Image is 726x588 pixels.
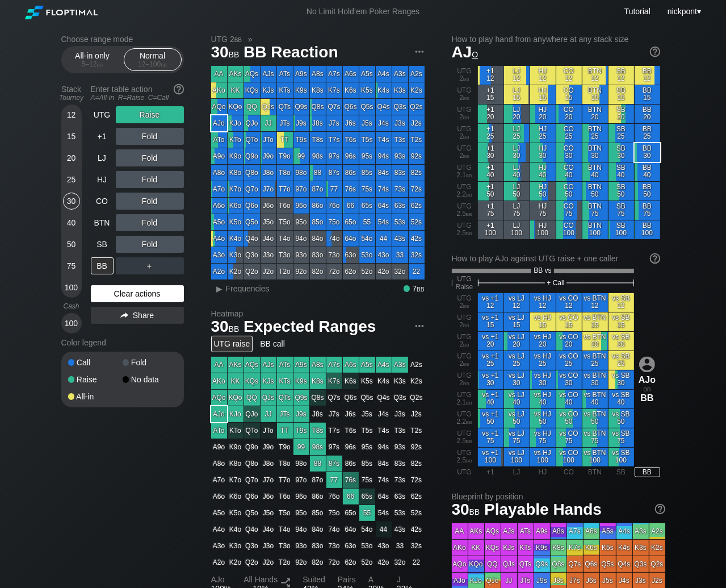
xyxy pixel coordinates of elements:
[91,128,114,145] div: +1
[277,99,293,115] div: QTs
[359,132,375,148] div: T5s
[609,124,634,143] div: SB 25
[376,66,392,82] div: A4s
[293,132,309,148] div: T9s
[277,66,293,82] div: ATs
[413,320,426,332] img: ellipsis.fd386fe8.svg
[120,312,128,319] img: share.864f2f62.svg
[63,257,80,274] div: 75
[343,165,359,181] div: 86s
[228,148,244,164] div: K9o
[359,165,375,181] div: 85s
[504,105,530,123] div: LJ 20
[609,162,634,181] div: SB 40
[452,162,477,181] div: UTG 2.1
[343,66,359,82] div: A6s
[228,165,244,181] div: K8o
[556,105,582,123] div: CO 20
[463,94,469,102] span: bb
[556,124,582,143] div: CO 25
[211,247,227,263] div: A3o
[530,182,556,201] div: HJ 50
[211,214,227,230] div: A5o
[452,43,479,61] span: AJ
[63,149,80,166] div: 20
[209,34,244,44] span: UTG 2
[624,7,651,16] a: Tutorial
[582,201,608,220] div: BTN 75
[310,214,326,230] div: 85o
[359,82,375,98] div: K5s
[582,182,608,201] div: BTN 50
[392,181,408,197] div: 73s
[289,7,437,19] div: No Limit Hold’em Poker Ranges
[326,82,342,98] div: K7s
[228,231,244,247] div: K4o
[244,198,260,214] div: Q6o
[326,214,342,230] div: 75o
[261,181,276,197] div: J7o
[582,66,608,85] div: BTN 12
[326,181,342,197] div: 77
[392,231,408,247] div: 43s
[478,220,503,239] div: +1 100
[609,220,634,239] div: SB 100
[413,45,426,58] img: ellipsis.fd386fe8.svg
[635,143,660,162] div: BB 30
[504,85,530,104] div: LJ 15
[244,214,260,230] div: Q5o
[91,80,184,106] div: Enter table action
[359,99,375,115] div: Q5s
[91,106,114,123] div: UTG
[68,376,123,383] div: Raise
[261,165,276,181] div: J8o
[326,99,342,115] div: Q7s
[116,149,184,166] div: Fold
[326,66,342,82] div: A7s
[310,198,326,214] div: 86o
[635,66,660,85] div: BB 12
[63,214,80,231] div: 40
[326,115,342,131] div: J7s
[452,143,477,162] div: UTG 2
[244,115,260,131] div: QJo
[116,171,184,188] div: Fold
[261,148,276,164] div: J9o
[68,393,123,401] div: All-in
[409,198,425,214] div: 62s
[635,201,660,220] div: BB 75
[452,66,477,85] div: UTG 2
[376,148,392,164] div: 94s
[326,198,342,214] div: 76o
[310,66,326,82] div: A8s
[211,115,227,131] div: AJo
[116,128,184,145] div: Fold
[116,214,184,231] div: Fold
[635,105,660,123] div: BB 20
[277,198,293,214] div: T6o
[326,148,342,164] div: 97s
[127,49,179,70] div: Normal
[556,66,582,85] div: CO 12
[463,132,469,140] span: bb
[409,148,425,164] div: 92s
[359,198,375,214] div: 65s
[343,247,359,263] div: 63o
[409,214,425,230] div: 52s
[261,115,276,131] div: JJ
[57,80,86,106] div: Stack
[211,82,227,98] div: AKo
[310,99,326,115] div: Q8s
[376,115,392,131] div: J4s
[63,236,80,253] div: 50
[244,148,260,164] div: Q9o
[466,190,472,198] span: bb
[293,165,309,181] div: 98o
[409,181,425,197] div: 72s
[359,115,375,131] div: J5s
[556,182,582,201] div: CO 50
[504,162,530,181] div: LJ 40
[293,214,309,230] div: 95o
[582,85,608,104] div: BTN 15
[116,236,184,253] div: Fold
